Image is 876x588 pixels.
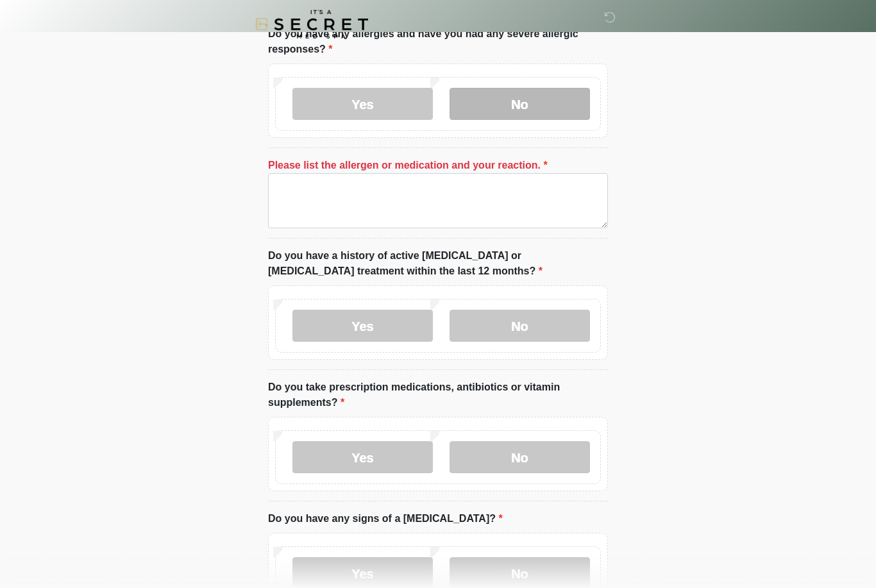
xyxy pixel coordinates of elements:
[255,10,368,38] img: It's A Secret Med Spa Logo
[292,310,433,342] label: Yes
[268,380,608,410] label: Do you take prescription medications, antibiotics or vitamin supplements?
[268,511,503,526] label: Do you have any signs of a [MEDICAL_DATA]?
[450,88,590,120] label: No
[268,248,608,279] label: Do you have a history of active [MEDICAL_DATA] or [MEDICAL_DATA] treatment within the last 12 mon...
[292,441,433,473] label: Yes
[450,441,590,473] label: No
[292,88,433,120] label: Yes
[268,158,548,173] label: Please list the allergen or medication and your reaction.
[450,310,590,342] label: No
